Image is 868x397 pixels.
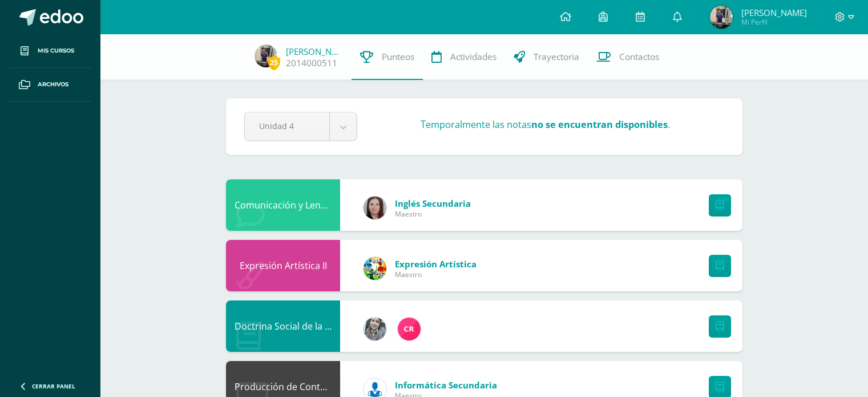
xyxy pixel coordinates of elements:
[245,113,357,141] a: Unidad 4
[268,55,280,70] span: 25
[395,198,471,209] span: Inglés Secundaria
[531,118,668,131] strong: no se encuentran disponibles
[364,318,386,340] img: cba4c69ace659ae4cf02a5761d9a2473.png
[741,7,807,18] span: [PERSON_NAME]
[534,51,579,63] span: Trayectoria
[286,57,337,69] a: 2014000511
[395,209,471,219] span: Maestro
[505,34,588,80] a: Trayectoria
[255,45,277,67] img: 520b1215c1fa6d764983fcd0fdd6a393.png
[423,34,505,80] a: Actividades
[450,51,496,63] span: Actividades
[710,6,733,29] img: 520b1215c1fa6d764983fcd0fdd6a393.png
[364,257,386,280] img: 159e24a6ecedfdf8f489544946a573f0.png
[364,197,386,219] img: 8af0450cf43d44e38c4a1497329761f3.png
[398,318,421,340] img: 866c3f3dc5f3efb798120d7ad13644d9.png
[619,51,659,63] span: Contactos
[259,113,315,139] span: Unidad 4
[382,51,414,63] span: Punteos
[226,179,340,231] div: Comunicación y Lenguaje L3 Inglés
[421,118,670,131] h3: Temporalmente las notas .
[352,34,423,80] a: Punteos
[286,46,343,57] a: [PERSON_NAME]
[395,270,477,279] span: Maestro
[741,17,807,27] span: Mi Perfil
[395,379,497,391] span: Informática Secundaria
[38,80,68,89] span: Archivos
[38,46,74,55] span: Mis cursos
[9,34,91,68] a: Mis cursos
[226,240,340,291] div: Expresión Artística II
[9,68,91,102] a: Archivos
[395,258,477,270] span: Expresión Artística
[226,300,340,352] div: Doctrina Social de la Iglesia
[588,34,668,80] a: Contactos
[32,382,75,390] span: Cerrar panel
